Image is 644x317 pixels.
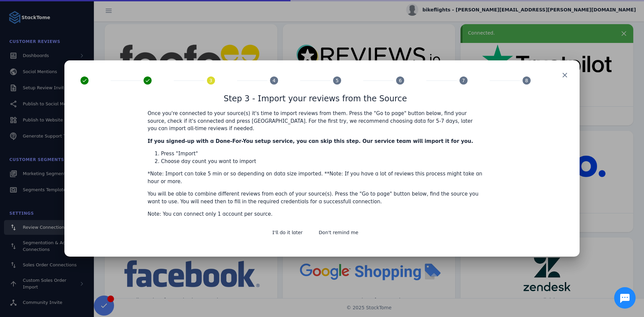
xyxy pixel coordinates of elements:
p: *Note: Import can take 5 min or so depending on data size imported. **Note: If you have a lot of ... [148,170,483,185]
span: 5 [336,77,339,84]
mat-icon: done [144,76,152,85]
li: Press "Import" [161,150,483,158]
button: I'll do it later [266,226,310,239]
span: 6 [399,77,402,84]
span: 4 [272,77,275,84]
li: Choose day count you want to import [161,158,483,165]
mat-icon: done [80,76,89,85]
span: 3 [209,77,212,84]
span: I'll do it later [272,230,303,235]
h1: Step 3 - Import your reviews from the Source [224,93,407,105]
button: Don't remind me [312,226,365,239]
p: Once you're connected to your source(s) it's time to import reviews from them. Press the "Go to p... [148,110,483,133]
strong: If you signed-up with a Done-For-You setup service, you can skip this step. Our service team will... [148,138,473,144]
span: Don't remind me [319,230,358,235]
span: 7 [462,77,465,84]
p: You will be able to combine different reviews from each of your source(s). Press the "Go to page"... [148,190,483,205]
p: Note: You can connect only 1 account per source. [148,210,483,218]
span: 8 [525,77,528,84]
